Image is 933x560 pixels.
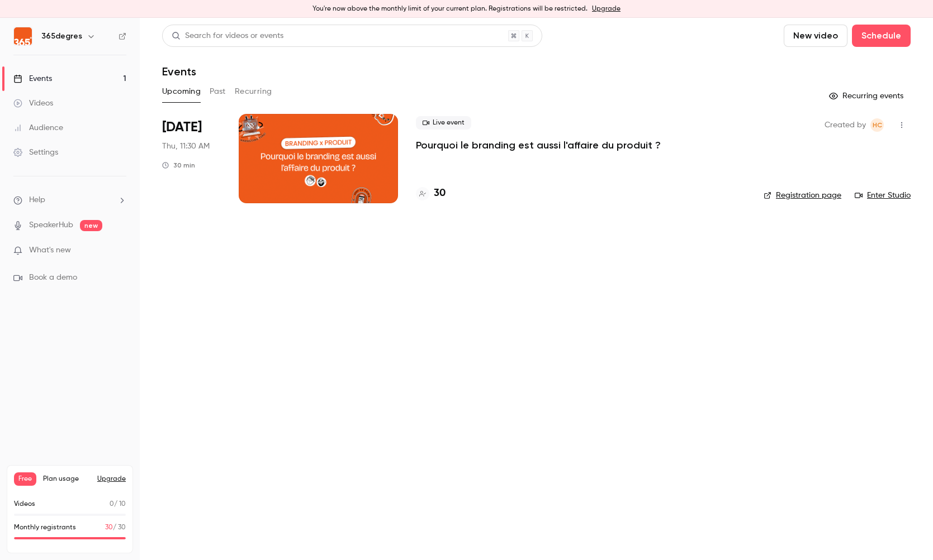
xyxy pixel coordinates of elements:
div: Events [13,73,52,84]
a: Upgrade [592,4,621,13]
span: new [80,220,102,231]
a: SpeakerHub [29,219,73,231]
span: [DATE] [162,118,202,136]
span: Created by [825,118,866,132]
button: Recurring events [824,87,911,105]
span: What's new [29,245,71,256]
span: Plan usage [43,475,91,484]
button: Upcoming [162,83,201,100]
div: Audience [13,122,63,133]
button: Recurring [235,83,272,100]
div: Videos [13,98,53,109]
a: Registration page [764,190,841,201]
div: Oct 2 Thu, 11:30 AM (Europe/Paris) [162,114,221,203]
div: 30 min [162,161,195,170]
button: Schedule [852,25,911,47]
h1: Events [162,65,196,78]
span: HC [873,118,882,132]
span: 30 [105,524,113,531]
h4: 30 [434,186,446,201]
img: 365degres [14,27,32,45]
span: Live event [416,116,471,130]
span: Thu, 11:30 AM [162,141,210,152]
button: New video [784,25,847,47]
a: 30 [416,186,446,201]
span: Hélène CHOMIENNE [870,118,884,132]
p: / 10 [110,499,126,509]
li: help-dropdown-opener [13,194,126,206]
p: / 30 [105,523,126,533]
a: Enter Studio [855,190,911,201]
p: Videos [14,499,35,509]
span: Book a demo [29,272,77,284]
div: Search for videos or events [172,30,283,42]
button: Upgrade [97,475,126,484]
span: 0 [110,501,114,508]
h6: 365degres [41,31,82,42]
button: Past [210,83,226,100]
a: Pourquoi le branding est aussi l'affaire du produit ? [416,138,661,152]
div: Settings [13,147,58,158]
p: Monthly registrants [14,523,76,533]
span: Free [14,472,36,486]
span: Help [29,194,45,206]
